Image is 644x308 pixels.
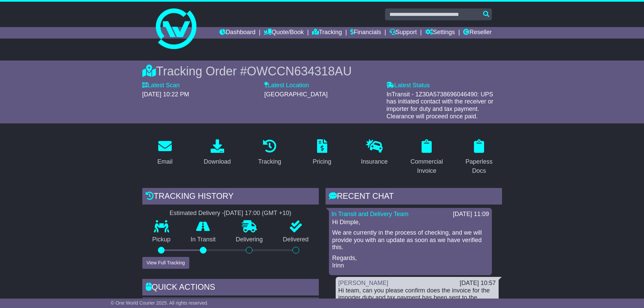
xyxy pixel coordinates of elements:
a: Email [153,137,177,169]
span: OWCCN634318AU [247,64,352,78]
label: Latest Location [264,82,309,89]
a: Tracking [312,27,342,39]
div: Paperless Docs [461,157,498,175]
div: [DATE] 17:00 (GMT +10) [224,210,291,217]
div: Commercial Invoice [408,157,445,175]
div: Quick Actions [142,279,319,297]
a: Quote/Book [264,27,304,39]
p: Hi Dimple, [332,219,488,226]
span: © One World Courier 2025. All rights reserved. [111,300,209,306]
a: Pricing [308,137,336,169]
a: Paperless Docs [456,137,502,178]
button: View Full Tracking [142,257,189,269]
a: [PERSON_NAME] [338,280,388,286]
a: Financials [350,27,381,39]
label: Latest Scan [142,82,180,89]
span: InTransit - 1Z30A5738696046490: UPS has initiated contact with the receiver or importer for duty ... [386,91,493,120]
a: Reseller [463,27,492,39]
a: Tracking [254,137,285,169]
p: Regards, Irinn [332,255,488,269]
a: In Transit and Delivery Team [332,211,409,217]
div: RECENT CHAT [326,188,502,206]
span: [GEOGRAPHIC_DATA] [264,91,328,98]
a: Insurance [357,137,392,169]
a: Commercial Invoice [404,137,450,178]
a: Dashboard [219,27,256,39]
label: Latest Status [386,82,430,89]
div: [DATE] 11:09 [453,211,489,218]
div: Download [204,157,231,166]
div: Tracking Order # [142,64,502,78]
div: Insurance [361,157,388,166]
p: Delivered [273,236,319,243]
div: Email [157,157,172,166]
div: Estimated Delivery - [142,210,319,217]
div: Tracking [258,157,281,166]
span: [DATE] 10:22 PM [142,91,189,98]
p: Pickup [142,236,181,243]
div: Pricing [313,157,331,166]
p: In Transit [181,236,226,243]
a: Download [199,137,235,169]
div: Tracking history [142,188,319,206]
a: Settings [425,27,455,39]
div: [DATE] 10:57 [460,280,496,287]
p: Delivering [226,236,273,243]
p: We are currently in the process of checking, and we will provide you with an update as soon as we... [332,229,488,251]
a: Support [389,27,417,39]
